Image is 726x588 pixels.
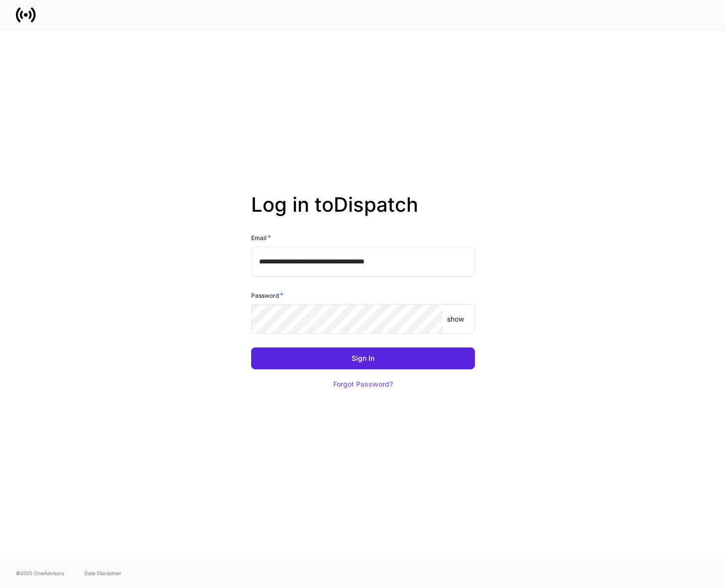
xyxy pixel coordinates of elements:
div: Sign In [352,355,374,362]
button: Sign In [251,347,475,369]
button: Forgot Password? [321,373,405,395]
h6: Email [251,233,271,243]
h6: Password [251,290,283,300]
h2: Log in to Dispatch [251,193,475,233]
div: Forgot Password? [333,381,393,388]
p: show [447,314,464,324]
a: Data Disclaimer [85,569,121,577]
span: © 2025 OneAdvisory [16,569,65,577]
